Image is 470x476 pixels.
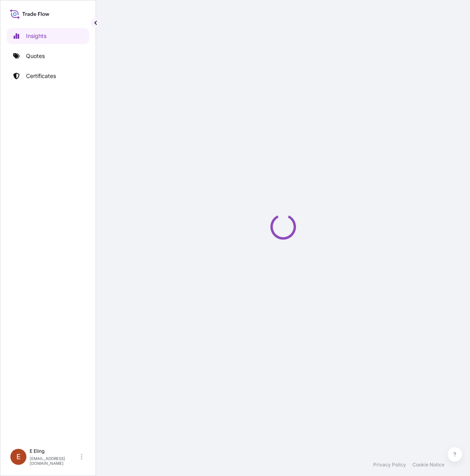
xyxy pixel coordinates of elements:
[26,32,46,40] p: Insights
[373,462,406,468] a: Privacy Policy
[7,48,89,64] a: Quotes
[7,28,89,44] a: Insights
[7,68,89,84] a: Certificates
[412,462,444,468] a: Cookie Notice
[16,453,21,461] span: E
[30,456,79,466] p: [EMAIL_ADDRESS][DOMAIN_NAME]
[26,52,45,60] p: Quotes
[26,72,56,80] p: Certificates
[30,448,79,454] p: E Eling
